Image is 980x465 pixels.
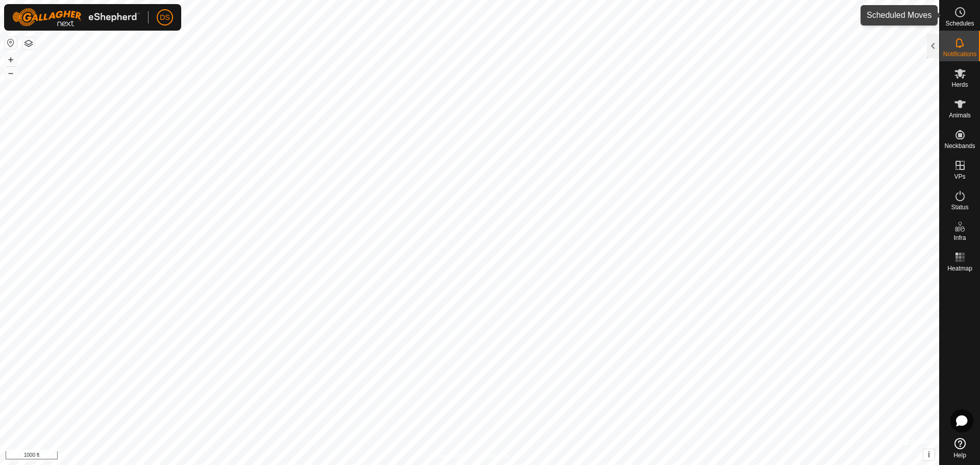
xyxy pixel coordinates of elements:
span: Heatmap [947,265,972,272]
span: DS [160,12,169,23]
span: Notifications [943,51,976,57]
span: VPs [954,174,965,180]
span: i [928,450,930,459]
span: Infra [953,235,966,241]
img: Gallagher Logo [12,8,140,27]
button: Map Layers [22,37,35,50]
button: i [923,449,935,460]
a: Help [940,434,980,462]
span: Schedules [945,20,974,27]
button: + [5,54,17,66]
span: Help [953,452,966,458]
a: Privacy Policy [429,452,468,461]
a: Contact Us [480,452,510,461]
button: Reset Map [5,37,17,49]
span: Herds [951,82,968,88]
span: Status [951,204,968,210]
span: Neckbands [944,143,975,149]
span: Animals [949,112,971,118]
button: – [5,67,17,79]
